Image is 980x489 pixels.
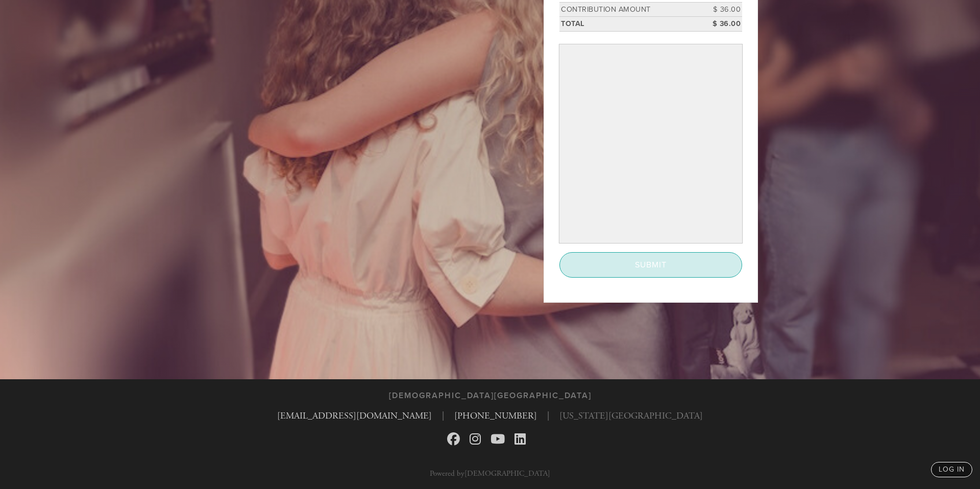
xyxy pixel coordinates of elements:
p: Powered by [430,470,550,477]
iframe: Secure payment input frame [561,46,740,241]
a: [DEMOGRAPHIC_DATA] [464,469,550,478]
td: $ 36.00 [696,2,742,17]
a: [EMAIL_ADDRESS][DOMAIN_NAME] [277,410,432,422]
span: | [547,409,549,423]
a: [PHONE_NUMBER] [454,410,537,422]
input: Submit [559,252,742,278]
span: | [442,409,444,423]
a: log in [931,462,972,477]
td: Total [559,17,696,32]
td: $ 36.00 [696,17,742,32]
h3: [DEMOGRAPHIC_DATA][GEOGRAPHIC_DATA] [389,391,592,401]
span: [US_STATE][GEOGRAPHIC_DATA] [559,409,703,423]
td: Contribution Amount [559,2,696,17]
